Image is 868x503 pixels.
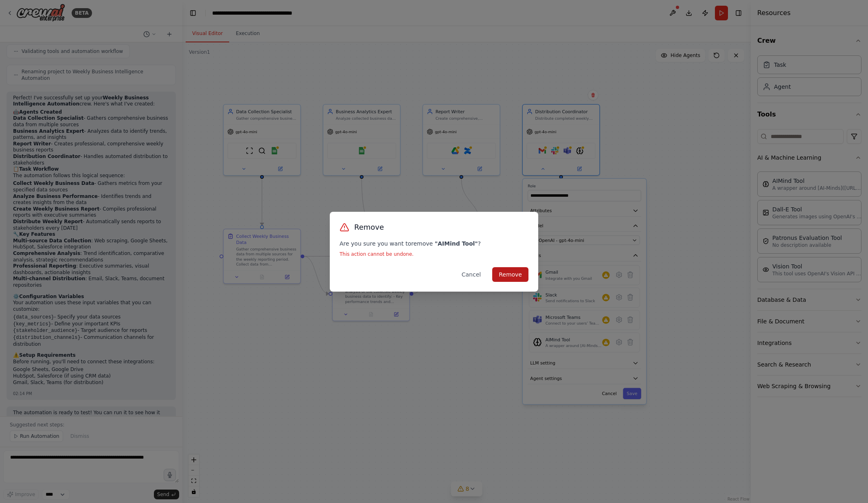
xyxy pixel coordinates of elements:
[492,267,528,282] button: Remove
[340,239,528,248] p: Are you sure you want to remove ?
[455,267,487,282] button: Cancel
[340,251,528,257] p: This action cannot be undone.
[354,222,384,233] h3: Remove
[435,240,478,247] strong: " AIMind Tool "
